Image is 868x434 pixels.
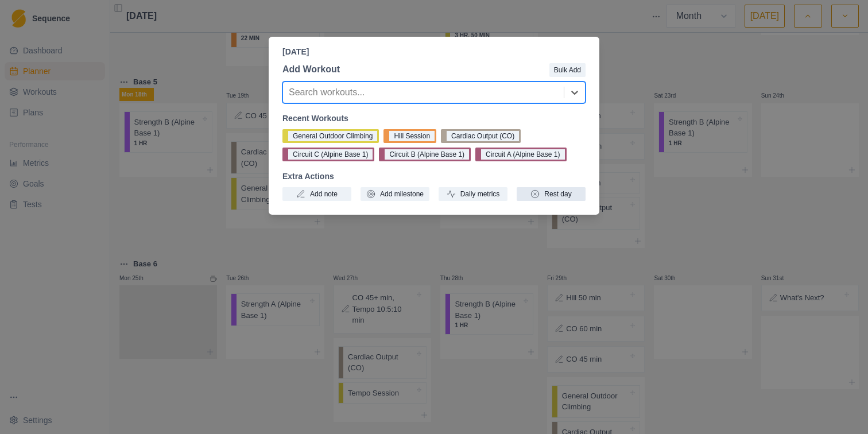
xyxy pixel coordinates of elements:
button: General Outdoor Climbing [282,129,379,143]
p: Recent Workouts [282,113,586,125]
p: Extra Actions [282,170,586,183]
button: Add milestone [361,187,429,201]
p: [DATE] [282,46,586,58]
button: Cardiac Output (CO) [441,129,521,143]
button: Rest day [517,187,586,201]
p: Add Workout [282,63,340,76]
button: Circuit B (Alpine Base 1) [379,148,471,161]
button: Bulk Add [549,63,586,77]
button: Circuit A (Alpine Base 1) [475,148,566,161]
button: Daily metrics [439,187,507,201]
button: Circuit C (Alpine Base 1) [282,148,374,161]
button: Hill Session [383,129,436,143]
button: Add note [282,187,351,201]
